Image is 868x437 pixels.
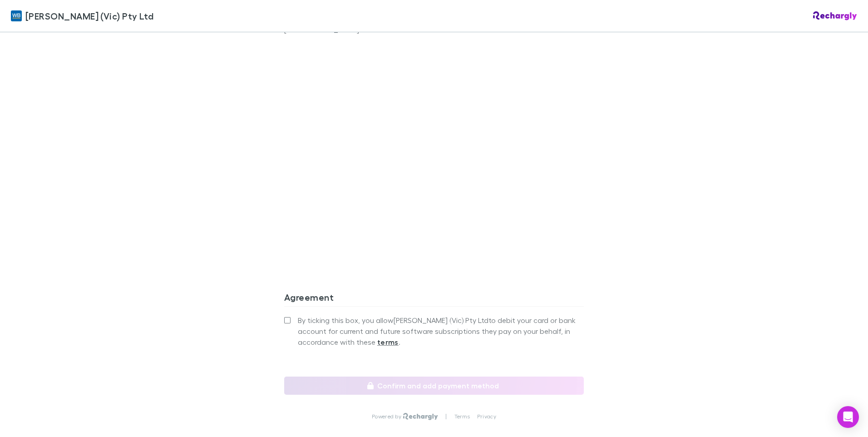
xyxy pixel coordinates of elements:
[284,292,584,306] h3: Agreement
[284,377,584,395] button: Confirm and add payment method
[298,315,584,348] span: By ticking this box, you allow [PERSON_NAME] (Vic) Pty Ltd to debit your card or bank account for...
[372,413,403,420] p: Powered by
[454,413,470,420] a: Terms
[11,10,22,21] img: William Buck (Vic) Pty Ltd's Logo
[403,413,438,420] img: Rechargly Logo
[377,338,399,347] strong: terms
[282,40,586,250] iframe: Secure address input frame
[813,11,857,20] img: Rechargly Logo
[837,406,859,428] div: Open Intercom Messenger
[445,413,447,420] p: |
[25,9,153,23] span: [PERSON_NAME] (Vic) Pty Ltd
[477,413,496,420] a: Privacy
